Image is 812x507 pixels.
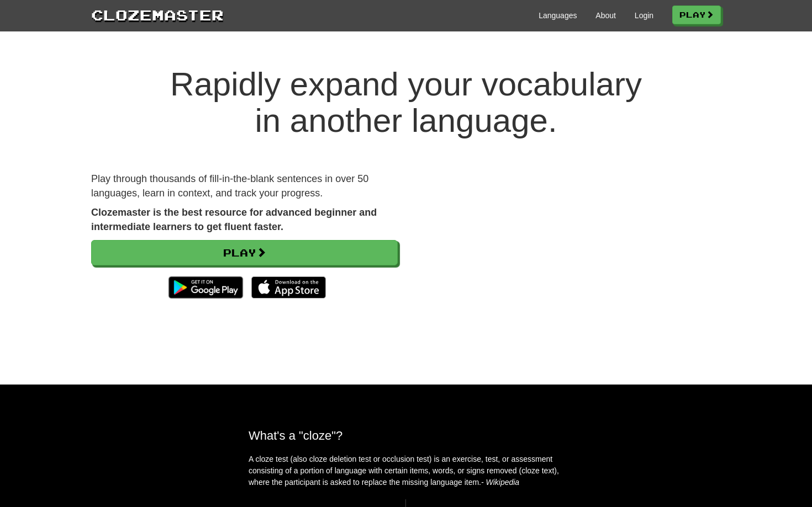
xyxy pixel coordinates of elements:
[539,10,577,21] a: Languages
[672,6,721,24] a: Play
[249,453,563,488] p: A cloze test (also cloze deletion test or occlusion test) is an exercise, test, or assessment con...
[249,429,563,442] h2: What's a "cloze"?
[635,10,653,21] a: Login
[91,4,224,25] a: Clozemaster
[481,478,519,487] em: - Wikipedia
[91,240,398,265] a: Play
[91,172,398,200] p: Play through thousands of fill-in-the-blank sentences in over 50 languages, learn in context, and...
[251,276,326,298] img: Download_on_the_App_Store_Badge_US-UK_135x40-25178aeef6eb6b83b96f5f2d004eda3bffbb37122de64afbaef7...
[91,207,377,232] strong: Clozemaster is the best resource for advanced beginner and intermediate learners to get fluent fa...
[163,271,249,304] img: Get it on Google Play
[595,10,616,21] a: About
